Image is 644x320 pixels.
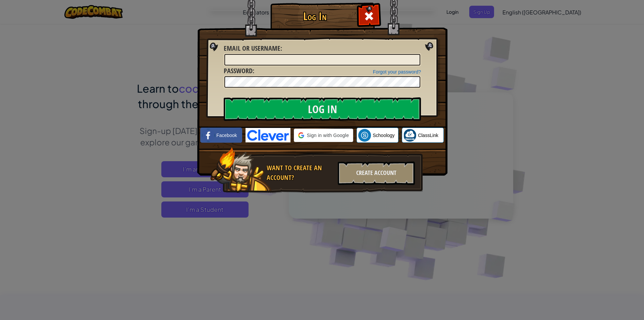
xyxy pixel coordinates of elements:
[224,66,254,76] label: :
[267,163,334,182] div: Want to create an account?
[338,162,415,185] div: Create Account
[404,129,416,142] img: classlink-logo-small.png
[373,69,421,75] a: Forgot your password?
[272,10,358,22] h1: Log In
[202,129,215,142] img: facebook_small.png
[224,44,282,53] label: :
[224,44,280,53] span: Email or Username
[358,129,371,142] img: schoology.png
[224,66,253,75] span: Password
[373,132,394,139] span: Schoology
[307,132,349,139] span: Sign in with Google
[294,129,353,142] div: Sign in with Google
[216,132,237,139] span: Facebook
[224,97,421,121] input: Log In
[246,128,290,142] img: clever-logo-blue.png
[418,132,438,139] span: ClassLink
